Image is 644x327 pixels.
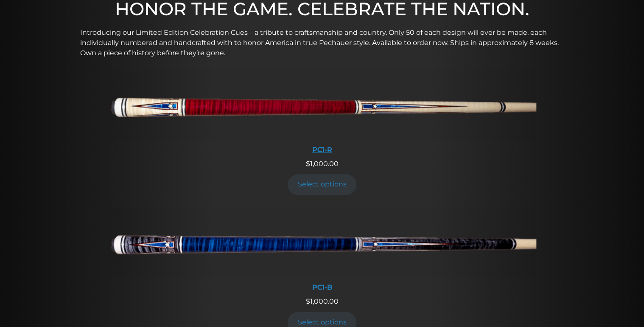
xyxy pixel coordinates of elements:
span: 1,000.00 [306,160,339,168]
span: $ [306,297,310,305]
a: Add to cart: “PC1-R” [288,174,356,195]
p: Introducing our Limited Edition Celebration Cues—a tribute to craftsmanship and country. Only 50 ... [80,28,564,58]
a: PC1-R PC1-R [108,69,536,159]
a: PC1-B PC1-B [108,207,536,296]
img: PC1-B [108,207,536,278]
span: $ [306,160,310,168]
div: PC1-R [108,146,536,154]
div: PC1-B [108,283,536,291]
span: 1,000.00 [306,297,339,305]
img: PC1-R [108,69,536,141]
